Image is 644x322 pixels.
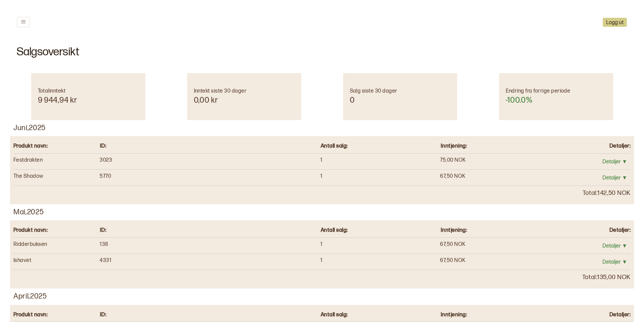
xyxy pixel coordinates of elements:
div: Festdrakten [13,157,100,166]
div: Ridderbuksen [13,241,100,250]
div: 1 [320,257,407,266]
div: Produkt navn: [13,227,100,234]
div: Detaljer: [544,143,631,150]
div: Inntekt siste 30 dager [194,88,247,95]
div: Inntjening: [441,227,527,234]
div: 67,50 NOK [440,241,526,250]
div: 3023 [100,157,186,166]
div: Detaljer: [544,312,631,319]
button: Detaljer ▼ [543,241,631,250]
div: 75,00 NOK [440,157,526,166]
div: Total: 135,00 NOK [582,270,631,285]
div: 138 [100,241,186,250]
div: 67,50 NOK [440,173,526,182]
div: Total: 142,50 NOK [583,186,631,201]
div: 1 [320,157,407,166]
div: Detaljer: [544,227,631,234]
div: -100.0 % [506,95,533,105]
div: ID: [100,227,186,234]
div: Juni , 2025 [10,120,634,137]
div: 67,50 NOK [440,257,526,266]
div: 1 [320,173,407,182]
div: Produkt navn: [13,143,100,150]
div: Inntjening: [441,143,527,150]
button: Logg ut [603,18,627,27]
div: Antall salg: [321,143,407,150]
div: 5770 [100,173,186,182]
div: 0,00 kr [194,95,218,105]
div: 0 [350,95,355,105]
div: Endring fra forrige periode [506,88,571,95]
div: ID: [100,143,186,150]
div: ID: [100,312,186,319]
h1: Salgsoversikt [10,42,634,62]
div: Antall salg: [321,227,407,234]
div: Mai , 2025 [10,204,634,221]
div: 9 944,94 kr [38,95,77,105]
button: Detaljer ▼ [543,157,631,166]
div: 4331 [100,257,186,266]
div: Totalinntekt [38,88,66,95]
div: The Shadow [13,173,100,182]
div: Produkt navn: [13,312,100,319]
button: Detaljer ▼ [543,257,631,266]
button: Detaljer ▼ [543,173,631,182]
div: Antall salg: [321,312,407,319]
div: Inntjening: [441,312,527,319]
div: Salg siste 30 dager [350,88,397,95]
div: Ishavet [13,257,100,266]
div: April , 2025 [10,288,634,305]
div: 1 [320,241,407,250]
